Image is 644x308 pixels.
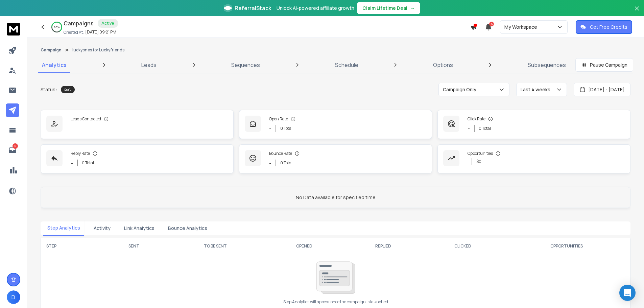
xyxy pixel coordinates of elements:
div: Active [98,19,118,28]
span: → [410,5,415,11]
p: Leads Contacted [71,116,101,122]
p: Bounce Rate [269,151,292,156]
p: My Workspace [504,24,540,30]
span: ReferralStack [235,4,271,12]
p: 0 Total [479,126,491,131]
p: Leads [141,61,157,69]
div: Open Intercom Messenger [619,285,636,301]
p: Click Rate [468,116,485,122]
p: Options [433,61,453,69]
p: - [269,158,271,168]
button: Step Analytics [43,220,84,236]
div: Draft [61,86,75,93]
button: D [7,290,20,304]
a: Schedule [331,57,362,73]
button: Close banner [633,4,641,20]
button: Campaign [41,47,62,53]
th: TO BE SENT [166,238,265,254]
p: Schedule [335,61,358,69]
p: - [71,158,73,168]
p: No Data available for specified time [48,194,623,201]
button: Pause Campaign [575,58,633,72]
p: Campaign Only [443,86,479,93]
p: 6 [13,143,18,149]
button: [DATE] - [DATE] [574,83,630,96]
a: Reply Rate-0 Total [41,144,234,173]
p: Subsequences [528,61,566,69]
a: Subsequences [524,57,570,73]
p: luckyones for Luckyfriends [72,47,124,53]
button: Activity [90,221,115,236]
a: Analytics [38,57,71,73]
button: Claim Lifetime Deal→ [357,2,420,14]
p: [DATE] 09:21 PM [85,29,116,35]
p: 65 % [54,25,59,29]
p: 0 Total [82,160,94,166]
p: Reply Rate [71,151,90,156]
a: 6 [6,143,19,157]
p: Unlock AI-powered affiliate growth [277,5,354,11]
p: Status: [41,86,57,93]
a: Sequences [227,57,264,73]
th: OPENED [265,238,344,254]
p: $ 0 [476,159,481,164]
th: CLICKED [422,238,503,254]
a: Bounce Rate-0 Total [239,144,432,173]
p: - [269,124,271,133]
a: Leads Contacted [41,110,234,139]
button: Link Analytics [120,221,159,236]
th: STEP [41,238,102,254]
p: - [468,124,470,133]
a: Opportunities$0 [437,144,630,173]
p: Last 4 weeks [521,86,553,93]
p: Analytics [42,61,67,69]
th: OPPORTUNITIES [503,238,630,254]
p: Opportunities [468,151,493,156]
a: Click Rate-0 Total [437,110,630,139]
h1: Campaigns [64,19,94,27]
p: Step Analytics will appear once the campaign is launched [283,299,388,305]
span: 5 [489,22,494,26]
button: Get Free Credits [576,20,632,34]
th: SENT [102,238,166,254]
th: REPLIED [344,238,422,254]
a: Leads [137,57,161,73]
p: 0 Total [280,126,292,131]
button: Bounce Analytics [164,221,211,236]
p: Open Rate [269,116,288,122]
p: Created At: [64,30,84,35]
a: Options [429,57,457,73]
p: 0 Total [280,160,292,166]
p: Sequences [231,61,260,69]
p: Get Free Credits [590,24,627,30]
a: Open Rate-0 Total [239,110,432,139]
